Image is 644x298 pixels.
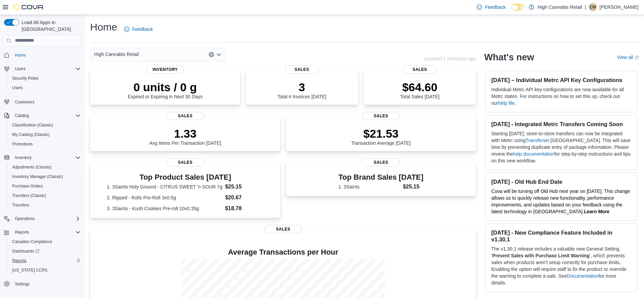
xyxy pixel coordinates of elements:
[12,154,34,162] button: Inventory
[94,50,139,58] span: High Cannabis Retail
[7,256,83,265] button: Reports
[600,3,639,11] p: [PERSON_NAME]
[9,266,50,274] a: [US_STATE] CCRS
[7,130,83,139] button: My Catalog (Classic)
[15,230,29,235] span: Reports
[149,127,221,146] div: Avg Items Per Transaction [DATE]
[567,273,599,279] a: Documentation
[146,65,184,74] span: Inventory
[485,4,505,11] span: Feedback
[9,163,81,171] span: Adjustments (Classic)
[12,51,28,59] a: Home
[225,204,264,213] dd: $18.78
[12,202,29,208] span: Transfers
[12,112,81,120] span: Catalog
[511,4,525,11] input: Dark Mode
[277,80,326,99] div: Total # Invoices [DATE]
[362,158,400,166] span: Sales
[7,120,83,130] button: Classification (Classic)
[12,98,37,106] a: Customers
[9,182,46,190] a: Purchase Orders
[403,183,423,191] dd: $25.15
[7,74,83,83] button: Security Roles
[9,84,25,92] a: Users
[403,65,437,74] span: Sales
[7,265,83,275] button: [US_STATE] CCRS
[107,205,223,212] dt: 3. 3Saints - Kush Cookies Pre-roll 10x0.35g
[513,151,554,157] a: help documentation
[12,76,38,81] span: Security Roles
[7,191,83,200] button: Transfers (Classic)
[90,20,117,34] h1: Home
[7,172,83,181] button: Inventory Manager (Classic)
[12,228,81,236] span: Reports
[1,97,83,106] button: Customers
[491,245,631,286] p: The v1.30.1 release includes a valuable new General Setting, ' ', which prevents sales when produ...
[12,51,81,59] span: Home
[216,52,222,57] button: Open list of options
[12,132,50,137] span: My Catalog (Classic)
[12,112,32,120] button: Catalog
[12,154,81,162] span: Inventory
[107,183,223,190] dt: 1. 3Saints Holy Ground - CITRUS SWEET 'n SOUR 7g
[1,153,83,162] button: Inventory
[14,4,44,11] img: Cova
[338,183,400,190] dt: 1. 3Saints
[7,83,83,93] button: Users
[15,66,25,72] span: Users
[584,209,609,214] a: Learn More
[511,11,512,11] span: Dark Mode
[128,80,203,99] div: Expired or Expiring in Next 30 Days
[491,121,631,127] h3: [DATE] - Integrated Metrc Transfers Coming Soon
[209,52,214,57] button: Clear input
[15,216,35,221] span: Operations
[12,267,47,273] span: [US_STATE] CCRS
[12,215,38,223] button: Operations
[9,192,49,200] a: Transfers (Classic)
[9,163,54,171] a: Adjustments (Classic)
[7,246,83,256] a: Dashboards
[9,84,81,92] span: Users
[12,164,51,170] span: Adjustments (Classic)
[15,99,35,105] span: Customers
[12,174,63,179] span: Inventory Manager (Classic)
[12,228,32,236] button: Reports
[15,113,29,118] span: Catalog
[1,279,83,289] button: Settings
[12,215,81,223] span: Operations
[12,249,39,254] span: Dashboards
[7,200,83,210] button: Transfers
[15,155,32,160] span: Inventory
[635,56,639,60] svg: External link
[9,266,81,274] span: Washington CCRS
[9,247,42,255] a: Dashboards
[12,280,32,288] a: Settings
[19,19,81,33] span: Load All Apps in [GEOGRAPHIC_DATA]
[9,247,81,255] span: Dashboards
[149,127,221,140] p: 1.33
[225,183,264,191] dd: $25.15
[491,188,630,214] span: Cova will be turning off Old Hub next year on [DATE]. This change allows us to quickly release ne...
[474,0,508,14] a: Feedback
[9,192,81,200] span: Transfers (Classic)
[121,22,155,36] a: Feedback
[225,194,264,202] dd: $20.67
[12,183,43,189] span: Purchase Orders
[525,138,545,143] a: Transfers
[96,248,471,256] h4: Average Transactions per Hour
[12,85,23,91] span: Users
[7,139,83,149] button: Promotions
[1,227,83,237] button: Reports
[7,237,83,246] button: Canadian Compliance
[277,80,326,94] p: 3
[107,173,264,181] h3: Top Product Sales [DATE]
[9,74,81,82] span: Security Roles
[12,97,81,106] span: Customers
[285,65,319,74] span: Sales
[538,3,582,11] p: High Cannabis Retail
[12,280,81,288] span: Settings
[9,131,53,139] a: My Catalog (Classic)
[424,56,476,61] p: Updated 1 minute(s) ago
[12,141,33,147] span: Promotions
[590,3,596,11] span: CM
